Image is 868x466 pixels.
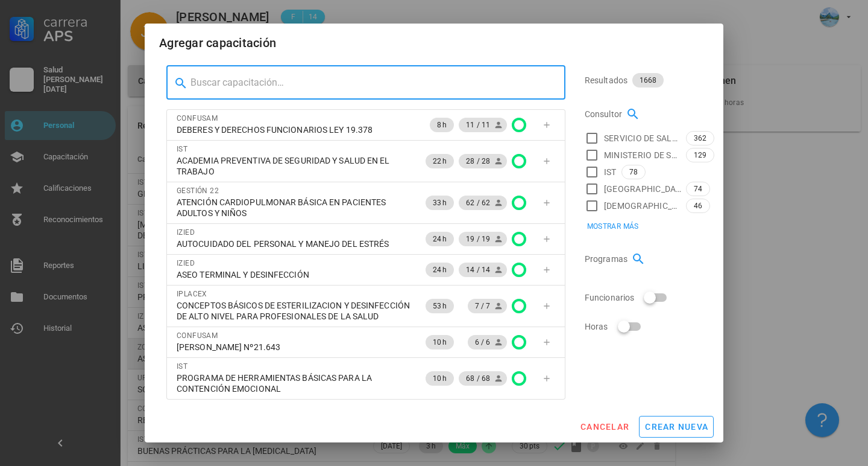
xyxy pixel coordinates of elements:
[437,118,447,132] span: 8 h
[585,312,702,341] div: Horas
[585,244,702,273] div: Programas
[466,154,500,168] span: 28 / 28
[177,197,414,219] span: ATENCIÓN CARDIOPULMONAR BÁSICA EN PACIENTES ADULTOS Y NIÑOS
[433,154,447,168] span: 22 h
[604,200,681,212] span: [DEMOGRAPHIC_DATA]
[177,155,414,177] span: ACADEMIA PREVENTIVA DE SEGURIDAD Y SALUD EN EL TRABAJO
[466,232,500,246] span: 19 / 19
[586,222,638,231] span: Mostrar más
[604,183,681,195] span: [GEOGRAPHIC_DATA]
[177,269,309,280] span: ASEO TERMINAL Y DESINFECCIÓN
[433,196,447,210] span: 33 h
[190,73,556,92] input: Buscar capacitación…
[177,187,219,195] span: GESTIÓN 22
[433,232,447,246] span: 24 h
[580,422,629,432] span: cancelar
[575,416,634,438] button: cancelar
[177,145,187,153] span: IST
[640,73,656,88] span: 1668
[433,335,447,349] span: 10 h
[433,299,447,313] span: 53 h
[475,335,500,349] span: 6 / 6
[177,228,195,237] span: IZIED
[466,196,500,210] span: 62 / 62
[585,283,702,312] div: Funcionarios
[177,362,187,371] span: IST
[177,259,195,267] span: IZIED
[159,33,276,53] div: Agregar capacitación
[585,66,702,95] div: Resultados
[177,124,373,135] span: DEBERES Y DERECHOS FUNCIONARIOS LEY 19.378
[579,218,646,235] button: Mostrar más
[694,199,702,212] span: 46
[644,422,708,432] span: crear nueva
[466,118,500,132] span: 11 / 11
[433,263,447,277] span: 24 h
[177,372,414,394] span: PROGRAMA DE HERRAMIENTAS BÁSICAS PARA LA CONTENCIÓN EMOCIONAL
[629,165,638,179] span: 78
[604,166,617,178] span: IST
[694,148,706,162] span: 129
[177,114,218,123] span: CONFUSAM
[585,100,702,129] div: Consultor
[604,149,681,161] span: MINISTERIO DE SALUD
[466,371,500,386] span: 68 / 68
[433,371,447,386] span: 10 h
[177,290,207,298] span: IPLACEX
[694,132,706,145] span: 362
[475,299,500,313] span: 7 / 7
[639,416,714,438] button: crear nueva
[694,182,702,196] span: 74
[177,300,414,322] span: CONCEPTOS BÁSICOS DE ESTERILIZACION Y DESINFECCIÓN DE ALTO NIVEL PARA PROFESIONALES DE LA SALUD
[177,238,389,249] span: AUTOCUIDADO DEL PERSONAL Y MANEJO DEL ESTRÉS
[466,263,500,277] span: 14 / 14
[177,342,280,353] span: [PERSON_NAME] Nº21.643
[177,331,218,340] span: CONFUSAM
[604,132,681,144] span: SERVICIO DE SALUD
